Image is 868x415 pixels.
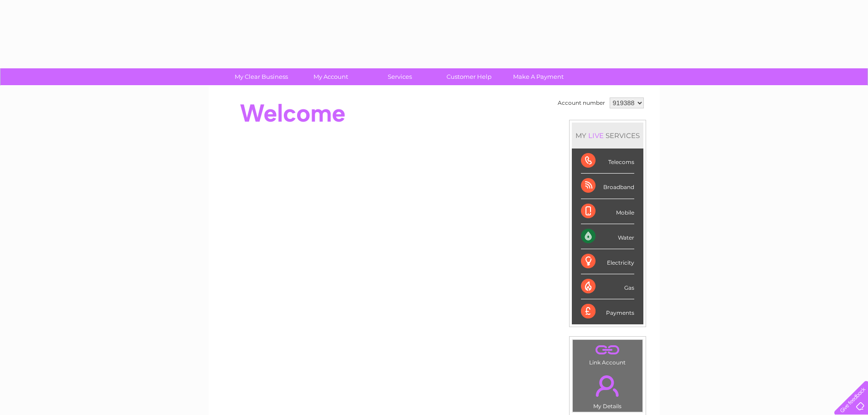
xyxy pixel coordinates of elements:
[501,68,576,85] a: Make A Payment
[581,199,634,224] div: Mobile
[581,174,634,199] div: Broadband
[581,224,634,249] div: Water
[362,68,437,85] a: Services
[581,149,634,174] div: Telecoms
[575,370,640,402] a: .
[586,131,606,140] div: LIVE
[581,299,634,324] div: Payments
[431,68,507,85] a: Customer Help
[575,342,640,358] a: .
[555,95,607,111] td: Account number
[581,249,634,274] div: Electricity
[224,68,299,85] a: My Clear Business
[572,123,643,149] div: MY SERVICES
[572,368,643,412] td: My Details
[293,68,368,85] a: My Account
[581,274,634,299] div: Gas
[572,339,643,368] td: Link Account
